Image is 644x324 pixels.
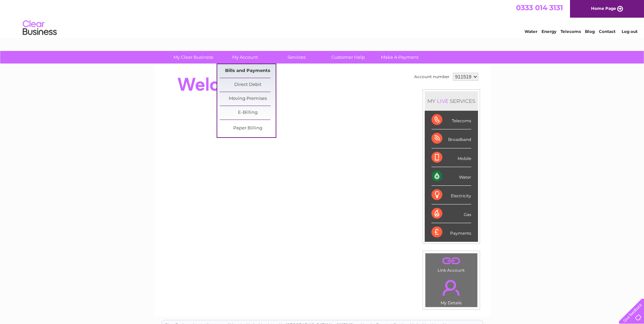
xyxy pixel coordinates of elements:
[431,204,471,223] div: Gas
[320,51,376,64] a: Customer Help
[431,186,471,204] div: Electricity
[220,106,276,120] a: E-Billing
[436,98,450,104] div: LIVE
[516,3,563,12] a: 0333 014 3131
[220,78,276,92] a: Direct Debit
[220,122,276,135] a: Paper Billing
[269,51,325,64] a: Services
[525,29,537,34] a: Water
[162,4,483,33] div: Clear Business is a trading name of Verastar Limited (registered in [GEOGRAPHIC_DATA] No. 3667643...
[217,51,273,64] a: My Account
[431,167,471,186] div: Water
[165,51,221,64] a: My Clear Business
[585,29,595,34] a: Blog
[427,255,476,267] a: .
[622,29,638,34] a: Log out
[431,129,471,148] div: Broadband
[427,276,476,300] a: .
[372,51,428,64] a: Make A Payment
[431,111,471,129] div: Telecoms
[541,29,556,34] a: Energy
[220,92,276,106] a: Moving Premises
[431,148,471,167] div: Mobile
[431,223,471,241] div: Payments
[220,64,276,78] a: Bills and Payments
[22,18,57,38] img: logo.png
[425,274,478,307] td: My Details
[425,91,478,111] div: MY SERVICES
[412,71,451,83] td: Account number
[425,253,478,274] td: Link Account
[560,29,581,34] a: Telecoms
[599,29,615,34] a: Contact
